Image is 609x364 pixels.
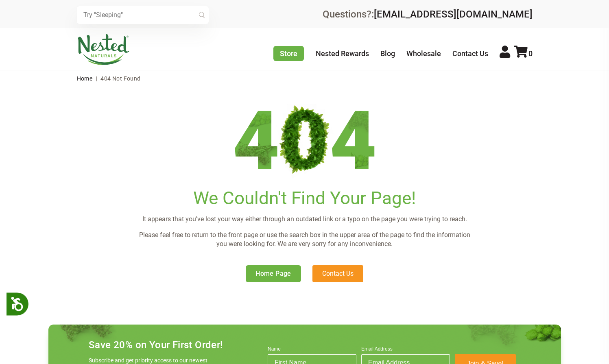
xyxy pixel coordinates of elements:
label: Name [268,346,356,354]
span: | [94,75,99,82]
img: 404.png [234,103,375,179]
a: Contact Us [312,265,363,282]
div: Questions?: [323,9,533,19]
a: Contact Us [452,49,488,58]
a: Home Page [246,265,301,282]
a: Nested Rewards [316,49,369,58]
a: 0 [514,49,533,58]
a: Home [77,75,93,82]
a: [EMAIL_ADDRESS][DOMAIN_NAME] [374,9,533,20]
a: Store [273,46,304,61]
span: 0 [528,49,533,58]
p: It appears that you've lost your way either through an outdated link or a typo on the page you we... [136,215,473,224]
label: Email Address [361,346,450,354]
h1: We Couldn't Find Your Page! [136,188,473,209]
img: Nested Naturals [77,34,130,65]
h4: Save 20% on Your First Order! [89,339,223,351]
span: 404 Not Found [100,75,140,82]
a: Wholesale [406,49,441,58]
a: Blog [380,49,395,58]
p: Please feel free to return to the front page or use the search box in the upper area of the page ... [136,231,473,249]
input: Try "Sleeping" [77,6,209,24]
nav: breadcrumbs [77,70,533,87]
